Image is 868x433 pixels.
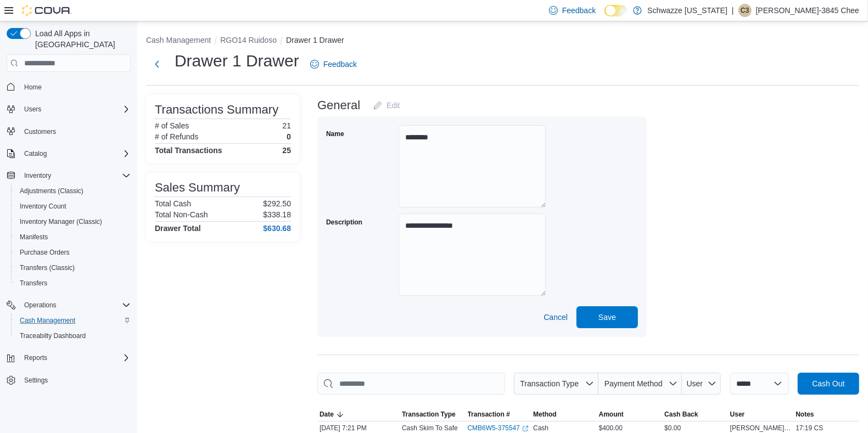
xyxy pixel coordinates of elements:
a: Transfers (Classic) [15,261,79,274]
button: Traceabilty Dashboard [11,328,135,344]
button: Cash Management [11,313,135,328]
span: Save [598,312,616,323]
a: Home [20,81,46,94]
button: Catalog [20,147,51,160]
span: Catalog [24,149,47,158]
button: Users [20,103,46,116]
span: 17:19 CS [796,424,823,432]
a: Traceabilty Dashboard [15,329,90,342]
span: Method [533,410,557,419]
span: C3 [741,4,749,17]
span: Feedback [323,59,357,70]
h3: Sales Summary [155,181,240,194]
p: Schwazze [US_STATE] [647,4,727,17]
span: Traceabilty Dashboard [20,331,86,340]
button: Inventory [2,168,135,183]
span: Inventory [20,169,131,182]
span: Inventory Count [15,200,131,213]
span: Payment Method [604,379,663,388]
span: Feedback [562,5,596,16]
p: Cash Skim To Safe [402,424,458,432]
button: Customers [2,123,135,139]
span: Adjustments (Classic) [15,184,131,198]
span: Purchase Orders [20,248,70,257]
span: Home [24,83,42,92]
button: User [682,373,721,395]
button: Operations [20,299,61,312]
a: Cash Management [15,314,80,327]
button: Users [2,102,135,117]
button: Transaction Type [400,408,466,421]
span: Cash Management [15,314,131,327]
button: Edit [369,94,404,116]
span: Customers [24,127,56,136]
span: Edit [387,100,400,111]
button: Amount [597,408,663,421]
a: Transfers [15,277,52,290]
button: Home [2,78,135,94]
h4: $630.68 [263,224,291,233]
button: RGO14 Ruidoso [220,36,277,44]
p: [PERSON_NAME]-3845 Chee [756,4,859,17]
p: $292.50 [263,199,291,208]
span: Reports [24,353,47,362]
span: Cash [533,424,548,432]
div: Candra-3845 Chee [738,4,752,17]
span: Date [320,410,334,419]
h3: General [317,99,360,112]
span: Transaction # [468,410,510,419]
span: Transaction Type [520,379,579,388]
button: Method [531,408,597,421]
button: Adjustments (Classic) [11,183,135,199]
button: Transaction Type [514,373,598,395]
span: Transfers (Classic) [15,261,131,274]
span: Settings [20,373,131,387]
a: Customers [20,125,60,138]
button: Transfers [11,275,135,291]
span: Operations [20,299,131,312]
span: Customers [20,125,131,138]
nav: An example of EuiBreadcrumbs [146,35,859,48]
p: $338.18 [263,210,291,219]
h4: Total Transactions [155,146,222,155]
button: Transfers (Classic) [11,260,135,275]
span: User [730,410,745,419]
button: Reports [2,350,135,365]
button: Cash Out [798,373,859,395]
svg: External link [522,425,529,432]
button: Cash Back [662,408,728,421]
img: Cova [22,5,71,16]
button: User [728,408,794,421]
button: Purchase Orders [11,245,135,260]
span: Inventory Manager (Classic) [15,215,131,228]
span: Cash Back [664,410,698,419]
a: CMB6W5-375547External link [468,424,529,432]
h3: Transactions Summary [155,103,278,116]
button: Manifests [11,229,135,245]
button: Reports [20,351,52,364]
a: Settings [20,374,52,387]
h4: Drawer Total [155,224,201,233]
span: Users [20,103,131,116]
span: Notes [796,410,814,419]
button: Save [576,306,638,328]
input: Dark Mode [604,5,628,16]
span: Purchase Orders [15,246,131,259]
h6: Total Cash [155,199,191,208]
input: This is a search bar. As you type, the results lower in the page will automatically filter. [317,373,505,395]
span: Users [24,105,41,114]
a: Inventory Count [15,200,71,213]
span: $400.00 [599,424,623,432]
span: Home [20,80,131,93]
span: [PERSON_NAME]-3845 Chee [730,424,792,432]
button: Inventory [20,169,55,182]
span: Adjustments (Classic) [20,187,83,195]
button: Cash Management [146,36,211,44]
button: Cancel [539,306,572,328]
span: Inventory Count [20,202,66,211]
button: Next [146,53,168,75]
h1: Drawer 1 Drawer [175,50,299,72]
button: Notes [793,408,859,421]
button: Settings [2,372,135,388]
span: Reports [20,351,131,364]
